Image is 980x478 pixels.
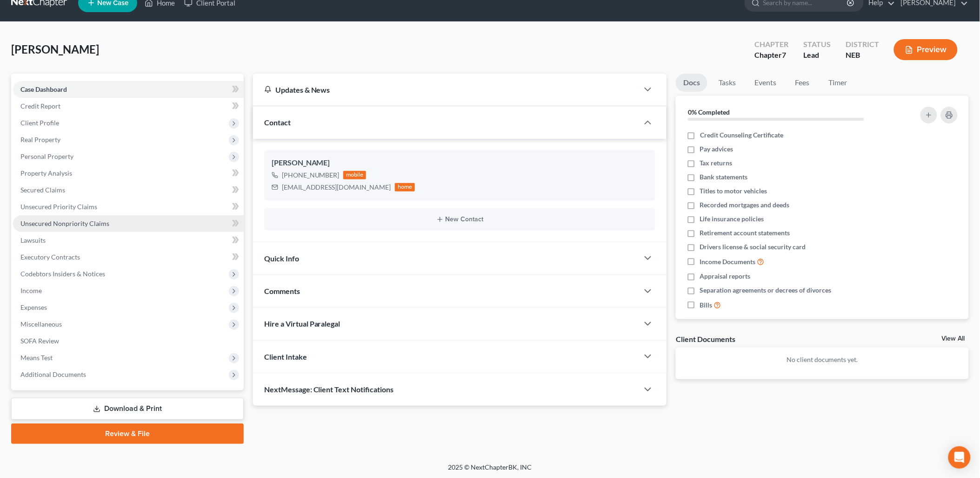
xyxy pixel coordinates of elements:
[272,216,648,223] button: New Contact
[20,219,109,227] span: Unsecured Nonpriority Claims
[700,300,713,310] span: Bills
[20,152,73,160] span: Personal Property
[13,198,244,215] a: Unsecured Priority Claims
[13,249,244,266] a: Executory Contracts
[13,81,244,98] a: Case Dashboard
[700,257,756,266] span: Income Documents
[676,334,735,344] div: Client Documents
[700,242,806,252] span: Drivers license & social security card
[700,228,790,238] span: Retirement account statements
[20,337,59,345] span: SOFA Review
[264,319,340,328] span: Hire a Virtual Paralegal
[754,50,788,61] div: Chapter
[20,136,60,143] span: Real Property
[20,102,60,110] span: Credit Report
[782,50,786,59] span: 7
[747,74,784,92] a: Events
[13,333,244,349] a: SOFA Review
[264,85,628,95] div: Updates & News
[264,118,291,127] span: Contact
[20,203,97,211] span: Unsecured Priority Claims
[754,39,788,50] div: Chapter
[20,85,67,93] span: Case Dashboard
[700,144,733,154] span: Pay advices
[20,320,62,328] span: Miscellaneous
[700,286,832,295] span: Separation agreements or decrees of divorces
[264,287,300,295] span: Comments
[20,287,42,294] span: Income
[13,182,244,198] a: Secured Claims
[11,42,99,56] span: [PERSON_NAME]
[343,171,367,179] div: mobile
[942,335,965,342] a: View All
[282,183,391,192] div: [EMAIL_ADDRESS][DOMAIN_NAME]
[700,214,764,224] span: Life insurance policies
[700,172,748,182] span: Bank statements
[683,355,961,364] p: No client documents yet.
[846,39,879,50] div: District
[948,446,971,469] div: Open Intercom Messenger
[700,130,783,140] span: Credit Counseling Certificate
[787,74,817,92] a: Fees
[11,423,244,444] a: Review & File
[20,370,86,378] span: Additional Documents
[282,171,340,180] div: [PHONE_NUMBER]
[264,254,299,263] span: Quick Info
[20,270,105,278] span: Codebtors Insiders & Notices
[272,157,648,169] div: [PERSON_NAME]
[20,303,47,311] span: Expenses
[20,354,53,362] span: Means Test
[20,186,65,194] span: Secured Claims
[13,165,244,182] a: Property Analysis
[264,352,307,361] span: Client Intake
[688,108,730,116] strong: 0% Completed
[700,200,790,210] span: Recorded mortgages and deeds
[711,74,743,92] a: Tasks
[803,39,831,50] div: Status
[846,50,879,61] div: NEB
[821,74,854,92] a: Timer
[11,398,244,420] a: Download & Print
[20,119,59,127] span: Client Profile
[264,385,394,394] span: NextMessage: Client Text Notifications
[395,183,415,191] div: home
[20,236,46,244] span: Lawsuits
[13,232,244,249] a: Lawsuits
[20,253,80,261] span: Executory Contracts
[700,272,751,281] span: Appraisal reports
[676,74,707,92] a: Docs
[803,50,831,61] div: Lead
[13,98,244,115] a: Credit Report
[20,169,72,177] span: Property Analysis
[700,158,733,168] span: Tax returns
[894,39,958,60] button: Preview
[13,215,244,232] a: Unsecured Nonpriority Claims
[700,186,767,196] span: Titles to motor vehicles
